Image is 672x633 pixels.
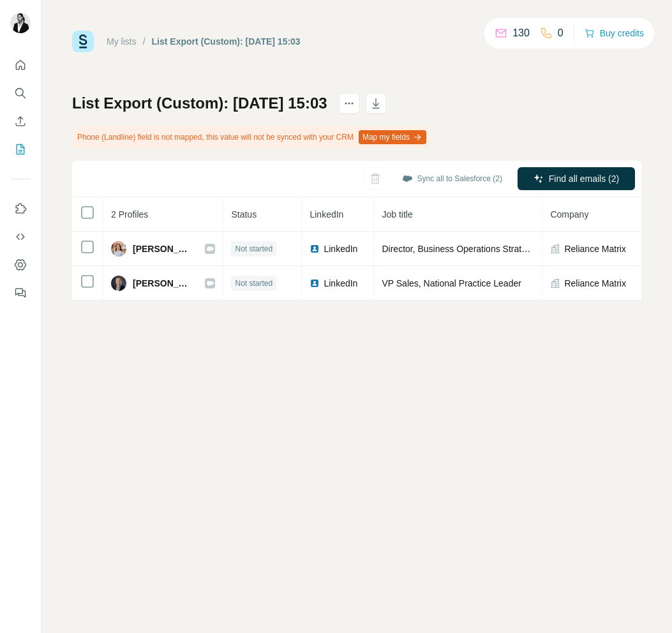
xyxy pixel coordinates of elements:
[359,130,426,144] button: Map my fields
[235,278,273,289] span: Not started
[107,36,137,47] a: My lists
[111,276,126,291] img: Avatar
[550,209,588,220] span: Company
[72,31,94,52] img: Surfe Logo
[10,281,31,304] button: Feedback
[10,54,31,77] button: Quick start
[143,35,146,48] li: /
[72,93,327,114] h1: List Export (Custom): [DATE] 15:03
[310,244,320,254] img: LinkedIn logo
[339,93,359,114] button: actions
[564,277,625,290] span: Reliance Matrix
[152,35,301,48] div: List Export (Custom): [DATE] 15:03
[558,26,564,41] p: 0
[10,82,31,105] button: Search
[231,209,257,220] span: Status
[10,138,31,161] button: My lists
[133,242,192,255] span: [PERSON_NAME]
[382,209,412,220] span: Job title
[549,172,619,185] span: Find all emails (2)
[10,110,31,133] button: Enrich CSV
[72,126,429,148] div: Phone (Landline) field is not mapped, this value will not be synced with your CRM
[111,241,126,257] img: Avatar
[324,277,357,290] span: LinkedIn
[310,278,320,288] img: LinkedIn logo
[564,242,625,255] span: Reliance Matrix
[382,278,521,288] span: VP Sales, National Practice Leader
[133,277,192,290] span: [PERSON_NAME]
[10,197,31,220] button: Use Surfe on LinkedIn
[512,26,530,41] p: 130
[111,209,148,220] span: 2 Profiles
[10,13,31,33] img: Avatar
[585,24,644,42] button: Buy credits
[324,242,357,255] span: LinkedIn
[393,169,511,188] button: Sync all to Salesforce (2)
[518,167,635,190] button: Find all emails (2)
[10,225,31,248] button: Use Surfe API
[235,243,273,255] span: Not started
[310,209,343,220] span: LinkedIn
[382,244,535,254] span: Director, Business Operations Strategy
[10,253,31,276] button: Dashboard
